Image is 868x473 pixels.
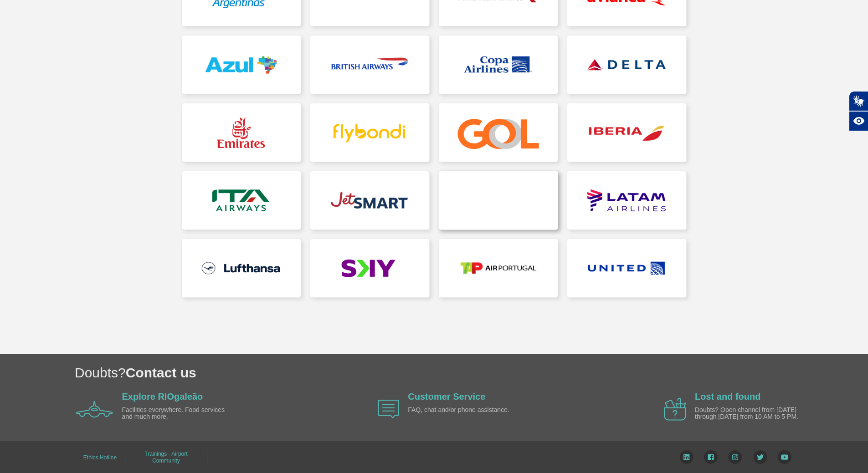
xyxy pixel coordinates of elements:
a: Trainings - Airport Community [144,448,187,467]
img: Facebook [704,450,718,464]
img: Instagram [728,450,742,464]
a: Explore RIOgaleão [122,392,203,402]
span: Contact us [126,365,196,380]
button: Abrir tradutor de língua de sinais. [849,91,868,111]
img: Twitter [753,450,767,464]
p: Facilities everywhere. Food services and much more. [122,407,227,421]
h1: Doubts? [75,363,868,382]
a: Ethics Hotline [83,451,117,464]
p: Doubts? Open channel from [DATE] through [DATE] from 10 AM to 5 PM. [695,407,800,421]
a: Customer Service [408,392,485,402]
a: Lost and found [695,392,760,402]
img: airplane icon [664,398,686,421]
img: airplane icon [378,400,399,418]
button: Abrir recursos assistivos. [849,111,868,131]
img: airplane icon [76,401,113,417]
img: YouTube [778,450,791,464]
div: Plugin de acessibilidade da Hand Talk. [849,91,868,131]
p: FAQ, chat and/or phone assistance. [408,407,513,413]
img: LinkedIn [679,450,693,464]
